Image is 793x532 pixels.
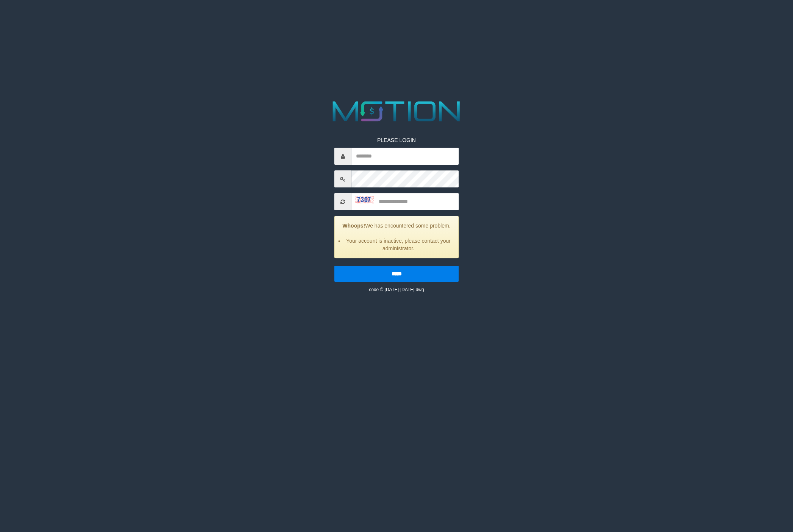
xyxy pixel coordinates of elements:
[355,196,374,203] img: captcha
[334,216,459,258] div: We has encountered some problem.
[344,237,453,252] li: Your account is inactive, please contact your administrator.
[327,98,466,125] img: MOTION_logo.png
[334,136,459,144] p: PLEASE LOGIN
[342,223,365,229] strong: Whoops!
[369,287,424,292] small: code © [DATE]-[DATE] dwg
